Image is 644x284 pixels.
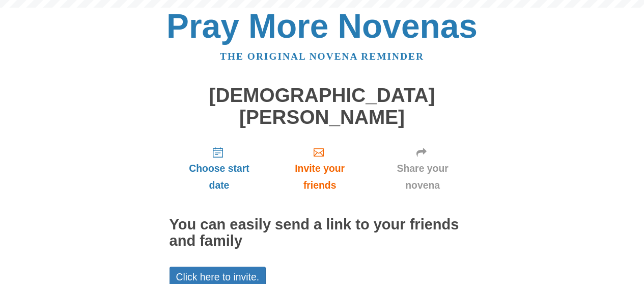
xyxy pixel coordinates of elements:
[170,138,269,199] a: Choose start date
[170,85,475,128] h1: [DEMOGRAPHIC_DATA][PERSON_NAME]
[371,138,475,199] a: Share your novena
[269,138,370,199] a: Invite your friends
[220,51,424,62] a: The original novena reminder
[170,217,475,249] h2: You can easily send a link to your friends and family
[166,7,478,45] a: Pray More Novenas
[381,160,465,194] span: Share your novena
[180,160,259,194] span: Choose start date
[279,160,360,194] span: Invite your friends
